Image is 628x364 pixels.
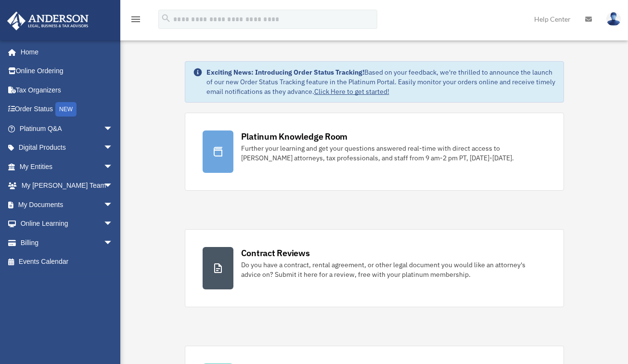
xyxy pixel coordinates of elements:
[7,157,128,176] a: My Entitiesarrow_drop_down
[103,138,123,158] span: arrow_drop_down
[7,176,128,195] a: My [PERSON_NAME] Teamarrow_drop_down
[206,67,556,96] div: Based on your feedback, we're thrilled to announce the launch of our new Order Status Tracking fe...
[103,176,123,196] span: arrow_drop_down
[4,12,91,30] img: Anderson Advisors Platinum Portal
[103,214,123,234] span: arrow_drop_down
[7,252,128,272] a: Events Calendar
[185,113,564,191] a: Platinum Knowledge Room Further your learning and get your questions answered real-time with dire...
[7,80,128,100] a: Tax Organizers
[103,233,123,253] span: arrow_drop_down
[7,62,128,81] a: Online Ordering
[606,12,621,26] img: User Pic
[103,195,123,215] span: arrow_drop_down
[7,214,128,234] a: Online Learningarrow_drop_down
[7,233,128,252] a: Billingarrow_drop_down
[130,13,141,25] i: menu
[7,42,123,62] a: Home
[161,13,171,24] i: search
[241,260,546,279] div: Do you have a contract, rental agreement, or other legal document you would like an attorney's ad...
[314,87,389,96] a: Click Here to get started!
[7,195,128,214] a: My Documentsarrow_drop_down
[241,247,310,259] div: Contract Reviews
[7,100,128,119] a: Order StatusNEW
[241,143,546,163] div: Further your learning and get your questions answered real-time with direct access to [PERSON_NAM...
[130,17,141,25] a: menu
[7,138,128,157] a: Digital Productsarrow_drop_down
[241,130,348,143] div: Platinum Knowledge Room
[103,157,123,177] span: arrow_drop_down
[206,68,364,77] strong: Exciting News: Introducing Order Status Tracking!
[7,119,128,138] a: Platinum Q&Aarrow_drop_down
[55,102,77,117] div: NEW
[103,119,123,139] span: arrow_drop_down
[185,229,564,307] a: Contract Reviews Do you have a contract, rental agreement, or other legal document you would like...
